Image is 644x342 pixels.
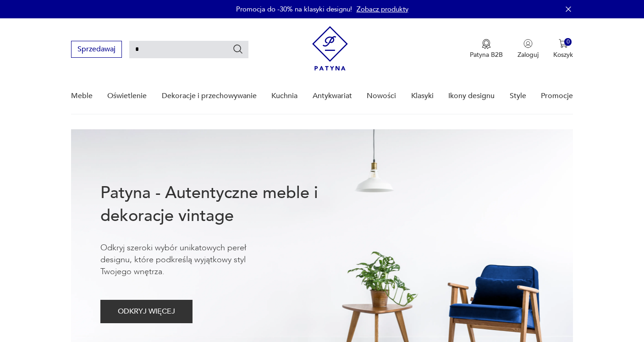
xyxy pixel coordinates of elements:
p: Koszyk [553,50,573,59]
a: Nowości [367,78,396,114]
p: Odkryj szeroki wybór unikatowych pereł designu, które podkreślą wyjątkowy styl Twojego wnętrza. [100,242,275,278]
img: Ikona medalu [482,39,491,49]
div: 0 [564,38,572,46]
button: 0Koszyk [553,39,573,59]
a: Kuchnia [271,78,297,114]
p: Zaloguj [517,50,539,59]
img: Ikonka użytkownika [523,39,533,48]
button: ODKRYJ WIĘCEJ [100,300,193,323]
a: Ikony designu [448,78,495,114]
img: Patyna - sklep z meblami i dekoracjami vintage [312,26,348,71]
h1: Patyna - Autentyczne meble i dekoracje vintage [100,182,348,227]
a: Ikona medaluPatyna B2B [470,39,503,59]
a: Sprzedawaj [71,47,122,53]
p: Promocja do -30% na klasyki designu! [236,5,352,14]
button: Szukaj [232,44,243,55]
a: Antykwariat [313,78,352,114]
a: Meble [71,78,93,114]
button: Sprzedawaj [71,41,122,58]
p: Patyna B2B [470,50,503,59]
img: Ikona koszyka [559,39,568,48]
a: Oświetlenie [107,78,147,114]
a: Zobacz produkty [357,5,408,14]
a: Style [510,78,526,114]
button: Patyna B2B [470,39,503,59]
a: ODKRYJ WIĘCEJ [100,309,193,315]
button: Zaloguj [517,39,539,59]
a: Promocje [541,78,573,114]
a: Dekoracje i przechowywanie [162,78,257,114]
a: Klasyki [411,78,434,114]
